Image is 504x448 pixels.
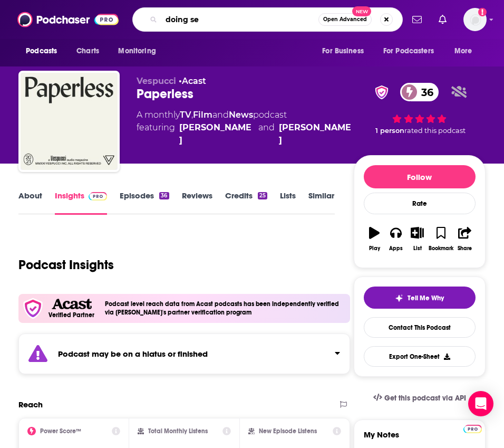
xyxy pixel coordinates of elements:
[428,220,454,258] button: Bookmark
[148,427,208,435] h2: Total Monthly Listens
[159,192,169,199] div: 36
[376,41,449,61] button: open menu
[182,190,212,215] a: Reviews
[17,9,119,30] img: Podchaser - Follow, Share and Rate Podcasts
[315,41,377,61] button: open menu
[182,76,206,86] a: Acast
[118,44,156,59] span: Monitoring
[76,44,99,59] span: Charts
[21,73,118,170] img: Paperless
[364,193,476,214] div: Rate
[191,110,193,120] span: ,
[354,76,486,141] div: verified Badge36 1 personrated this podcast
[322,44,364,59] span: For Business
[193,110,212,120] a: Film
[413,245,422,252] div: List
[463,8,487,31] span: Logged in as AirwaveMedia
[279,121,354,147] div: [PERSON_NAME]
[70,41,105,61] a: Charts
[18,333,350,374] section: Click to expand status details
[258,121,275,147] span: and
[179,121,254,147] div: [PERSON_NAME]
[105,300,346,316] h4: Podcast level reach data from Acast podcasts has been independently verified via [PERSON_NAME]'s ...
[458,245,472,252] div: Share
[323,17,367,22] span: Open Advanced
[383,44,434,59] span: For Podcasters
[375,127,404,135] span: 1 person
[454,220,476,258] button: Share
[259,427,317,435] h2: New Episode Listens
[111,41,169,61] button: open menu
[137,109,354,147] div: A monthly podcast
[364,317,476,338] a: Contact This Podcast
[161,11,318,28] input: Search podcasts, credits, & more...
[132,7,403,32] div: Search podcasts, credits, & more...
[463,8,487,31] img: User Profile
[229,110,253,120] a: News
[408,11,426,28] a: Show notifications dropdown
[364,220,385,258] button: Play
[364,430,476,448] label: My Notes
[411,83,439,101] span: 36
[364,287,476,309] button: tell me why sparkleTell Me Why
[406,220,428,258] button: List
[225,190,267,215] a: Credits25
[120,190,169,215] a: Episodes36
[408,294,444,302] span: Tell Me Why
[385,220,407,258] button: Apps
[89,192,107,201] img: Podchaser Pro
[463,8,487,31] button: Show profile menu
[463,425,482,433] img: Podchaser Pro
[180,110,191,120] a: TV
[389,245,403,252] div: Apps
[23,298,43,319] img: verfied icon
[454,44,472,59] span: More
[49,312,94,318] h5: Verified Partner
[18,190,42,215] a: About
[280,190,296,215] a: Lists
[468,391,493,416] div: Open Intercom Messenger
[18,399,43,409] h2: Reach
[365,385,474,411] a: Get this podcast via API
[352,6,371,16] span: New
[434,11,451,28] a: Show notifications dropdown
[26,44,57,59] span: Podcasts
[308,190,334,215] a: Similar
[395,294,403,302] img: tell me why sparkle
[447,41,486,61] button: open menu
[400,83,439,101] a: 36
[18,41,71,61] button: open menu
[369,245,380,252] div: Play
[212,110,229,120] span: and
[318,13,372,26] button: Open AdvancedNew
[55,190,107,215] a: InsightsPodchaser Pro
[404,127,466,135] span: rated this podcast
[372,85,392,99] img: verified Badge
[463,423,482,433] a: Pro website
[137,121,354,147] span: featuring
[58,349,208,359] strong: Podcast may be on a hiatus or finished
[137,76,176,86] span: Vespucci
[384,394,466,403] span: Get this podcast via API
[364,346,476,367] button: Export One-Sheet
[18,257,114,273] h1: Podcast Insights
[40,427,81,435] h2: Power Score™
[478,8,487,16] svg: Add a profile image
[258,192,267,199] div: 25
[429,245,453,252] div: Bookmark
[364,165,476,188] button: Follow
[179,76,206,86] span: •
[52,299,92,310] img: Acast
